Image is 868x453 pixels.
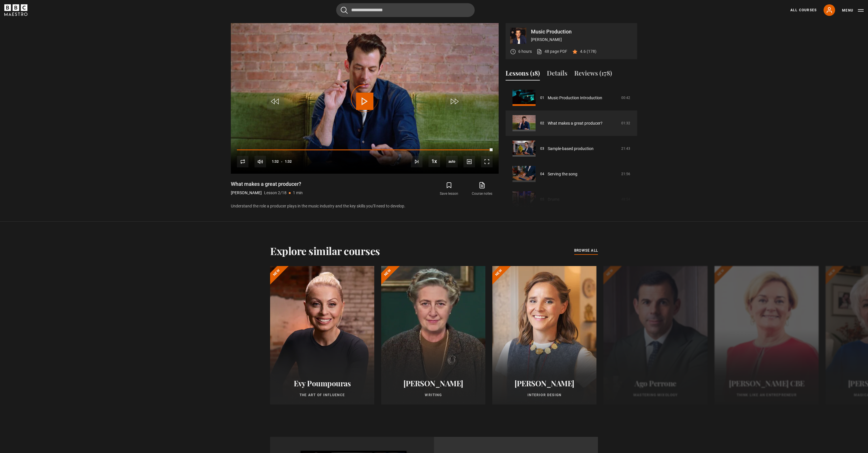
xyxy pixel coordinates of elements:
[270,245,380,257] h2: Explore similar courses
[388,392,478,398] p: Writing
[548,120,603,126] a: What makes a great producer?
[446,156,458,167] div: Current quality: 720p
[277,392,367,398] p: The Art of Influence
[231,190,262,196] p: [PERSON_NAME]
[231,203,499,209] p: Understand the role a producer plays in the music industry and the key skills you’ll need to deve...
[429,156,440,167] button: Playback Rate
[237,156,248,167] button: Replay
[548,146,594,152] a: Sample-based production
[466,181,499,197] a: Course notes
[388,379,478,388] h2: [PERSON_NAME]
[610,392,701,398] p: Mastering Mixology
[277,379,367,388] h2: Evy Poumpouras
[721,379,812,388] h2: [PERSON_NAME] CBE
[574,248,598,254] a: browse all
[433,181,465,197] button: Save lesson
[790,8,817,13] a: All Courses
[237,149,493,151] div: Progress Bar
[381,266,485,405] a: [PERSON_NAME] Writing New
[481,156,493,167] button: Fullscreen
[270,266,374,405] a: Evy Poumpouras The Art of Influence New
[506,68,540,81] button: Lessons (18)
[518,48,532,55] p: 6 hours
[411,156,422,167] button: Next Lesson
[255,156,266,167] button: Mute
[842,8,864,13] button: Toggle navigation
[336,3,475,17] input: Search
[531,37,633,43] p: [PERSON_NAME]
[548,95,602,101] a: Music Production Introduction
[492,266,596,405] a: [PERSON_NAME] Interior Design New
[499,392,590,398] p: Interior Design
[531,29,633,34] p: Music Production
[446,156,458,167] span: auto
[293,190,303,196] p: 1 min
[341,7,348,14] button: Submit the search query
[536,48,567,55] a: 48 page PDF
[603,266,708,405] a: Ago Perrone Mastering Mixology New
[231,181,303,188] h1: What makes a great producer?
[281,160,283,164] span: -
[547,68,567,81] button: Details
[721,392,812,398] p: Think Like an Entrepreneur
[272,156,279,167] span: 1:32
[499,379,590,388] h2: [PERSON_NAME]
[264,190,287,196] p: Lesson 2/18
[714,266,819,405] a: [PERSON_NAME] CBE Think Like an Entrepreneur New
[4,4,27,16] svg: BBC Maestro
[610,379,701,388] h2: Ago Perrone
[285,156,292,167] span: 1:32
[548,171,577,177] a: Serving the song
[580,48,596,55] p: 4.6 (178)
[574,68,612,81] button: Reviews (178)
[231,23,499,174] video-js: Video Player
[463,156,475,167] button: Captions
